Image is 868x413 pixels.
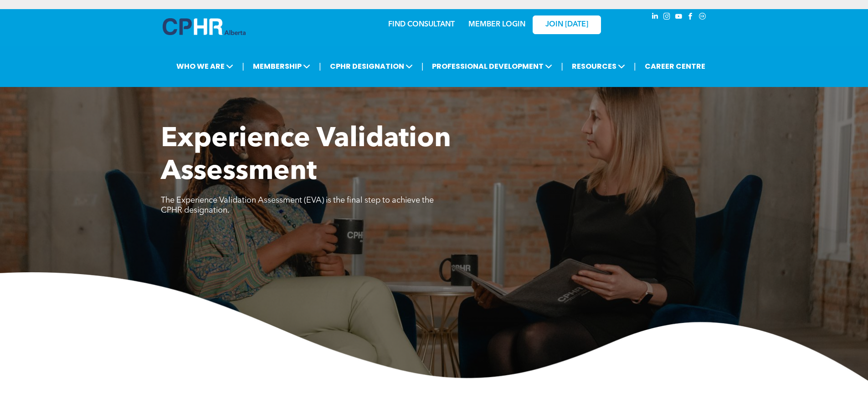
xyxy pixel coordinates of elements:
[650,11,660,24] a: linkedin
[163,18,246,35] img: A blue and white logo for cp alberta
[161,196,434,214] span: The Experience Validation Assessment (EVA) is the final step to achieve the CPHR designation.
[250,58,313,75] span: MEMBERSHIP
[545,20,588,29] span: JOIN [DATE]
[242,57,244,76] li: |
[421,57,424,76] li: |
[662,11,672,24] a: instagram
[569,58,628,75] span: RESOURCES
[634,57,636,76] li: |
[161,126,451,186] span: Experience Validation Assessment
[698,11,708,24] a: Social network
[319,57,321,76] li: |
[388,21,455,28] a: FIND CONSULTANT
[686,11,696,24] a: facebook
[327,58,416,75] span: CPHR DESIGNATION
[174,58,236,75] span: WHO WE ARE
[642,58,708,75] a: CAREER CENTRE
[674,11,684,24] a: youtube
[561,57,563,76] li: |
[468,21,525,28] a: MEMBER LOGIN
[533,15,601,34] a: JOIN [DATE]
[429,58,555,75] span: PROFESSIONAL DEVELOPMENT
